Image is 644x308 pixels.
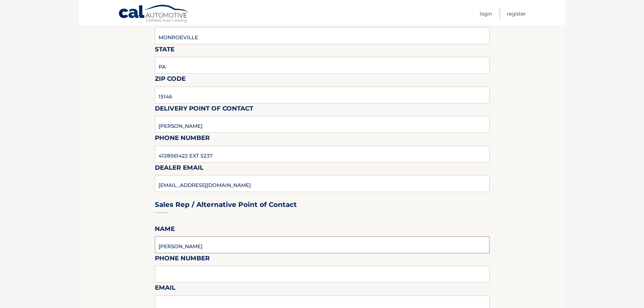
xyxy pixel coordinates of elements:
label: Email [155,283,175,295]
label: Zip Code [155,74,186,86]
label: Dealer Email [155,163,204,175]
label: Phone Number [155,253,210,266]
label: Delivery Point of Contact [155,103,253,116]
label: State [155,44,174,57]
label: Phone Number [155,133,210,145]
h3: Sales Rep / Alternative Point of Contact [155,200,297,209]
label: Name [155,224,175,236]
a: Cal Automotive [118,4,189,24]
a: Login [480,8,492,19]
a: Register [507,8,526,19]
